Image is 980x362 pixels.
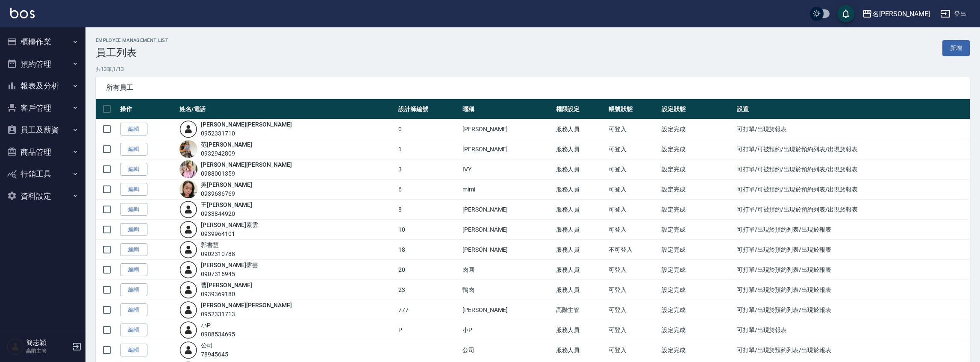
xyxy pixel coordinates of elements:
[554,99,607,119] th: 權限設定
[606,159,659,180] td: 可登入
[606,180,659,200] td: 可登入
[396,180,460,200] td: 6
[396,119,460,139] td: 0
[735,180,970,200] td: 可打單/可被預約/出現於預約列表/出現於報表
[177,99,396,119] th: 姓名/電話
[96,38,168,43] h2: Employee Management List
[396,280,460,300] td: 23
[201,250,235,259] div: 0902310788
[201,310,292,319] div: 0952331713
[554,340,607,360] td: 服務人員
[396,300,460,320] td: 777
[942,40,970,56] a: 新增
[659,159,735,180] td: 設定完成
[554,240,607,260] td: 服務人員
[180,281,197,299] img: user-login-man-human-body-mobile-person-512.png
[201,230,258,238] div: 0939964101
[735,200,970,220] td: 可打單/可被預約/出現於預約列表/出現於報表
[180,261,197,279] img: user-login-man-human-body-mobile-person-512.png
[735,280,970,300] td: 可打單/出現於預約列表/出現於報表
[554,119,607,139] td: 服務人員
[735,260,970,280] td: 可打單/出現於預約列表/出現於報表
[460,119,554,139] td: [PERSON_NAME]
[606,99,659,119] th: 帳號狀態
[201,270,258,279] div: 0907316945
[606,200,659,220] td: 可登入
[201,149,252,158] div: 0932942809
[7,338,24,355] img: Person
[735,320,970,340] td: 可打單/出現於報表
[859,5,933,23] button: 名[PERSON_NAME]
[120,324,147,337] a: 編輯
[554,320,607,340] td: 服務人員
[180,160,197,178] img: avatar.jpeg
[606,119,659,139] td: 可登入
[659,139,735,159] td: 設定完成
[180,301,197,319] img: user-login-man-human-body-mobile-person-512.png
[460,159,554,180] td: IVY
[554,159,607,180] td: 服務人員
[735,340,970,360] td: 可打單/出現於預約列表/出現於報表
[837,5,854,22] button: save
[201,181,252,188] a: 吳[PERSON_NAME]
[120,243,147,256] a: 編輯
[396,200,460,220] td: 8
[606,300,659,320] td: 可登入
[201,282,252,288] a: 曹[PERSON_NAME]
[735,300,970,320] td: 可打單/出現於預約列表/出現於報表
[120,303,147,317] a: 編輯
[3,31,82,53] button: 櫃檯作業
[120,143,147,156] a: 編輯
[554,220,607,240] td: 服務人員
[201,121,292,128] a: [PERSON_NAME][PERSON_NAME]
[3,119,82,141] button: 員工及薪資
[735,139,970,159] td: 可打單/可被預約/出現於預約列表/出現於報表
[201,241,219,248] a: 郭書慧
[3,75,82,97] button: 報表及分析
[201,161,292,168] a: [PERSON_NAME][PERSON_NAME]
[554,280,607,300] td: 服務人員
[659,240,735,260] td: 設定完成
[735,159,970,180] td: 可打單/可被預約/出現於預約列表/出現於報表
[606,220,659,240] td: 可登入
[554,200,607,220] td: 服務人員
[554,300,607,320] td: 高階主管
[3,163,82,185] button: 行銷工具
[201,330,235,339] div: 0988534695
[554,260,607,280] td: 服務人員
[396,139,460,159] td: 1
[659,180,735,200] td: 設定完成
[659,260,735,280] td: 設定完成
[120,123,147,136] a: 編輯
[3,141,82,163] button: 商品管理
[201,302,292,309] a: [PERSON_NAME][PERSON_NAME]
[606,340,659,360] td: 可登入
[659,300,735,320] td: 設定完成
[460,180,554,200] td: mimi
[659,340,735,360] td: 設定完成
[460,320,554,340] td: 小P
[201,290,252,299] div: 0939369180
[396,99,460,119] th: 設計師編號
[3,97,82,119] button: 客戶管理
[460,139,554,159] td: [PERSON_NAME]
[735,240,970,260] td: 可打單/出現於預約列表/出現於報表
[460,260,554,280] td: 肉圓
[201,221,258,228] a: [PERSON_NAME]素雲
[201,141,252,148] a: 范[PERSON_NAME]
[201,189,252,198] div: 0939636769
[396,260,460,280] td: 20
[460,99,554,119] th: 暱稱
[180,221,197,238] img: user-login-man-human-body-mobile-person-512.png
[606,139,659,159] td: 可登入
[606,260,659,280] td: 可登入
[460,220,554,240] td: [PERSON_NAME]
[937,6,970,22] button: 登出
[120,283,147,297] a: 編輯
[659,320,735,340] td: 設定完成
[180,321,197,339] img: user-login-man-human-body-mobile-person-512.png
[120,263,147,277] a: 編輯
[26,347,70,355] p: 高階主管
[201,201,252,208] a: 王[PERSON_NAME]
[180,180,197,198] img: avatar.jpeg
